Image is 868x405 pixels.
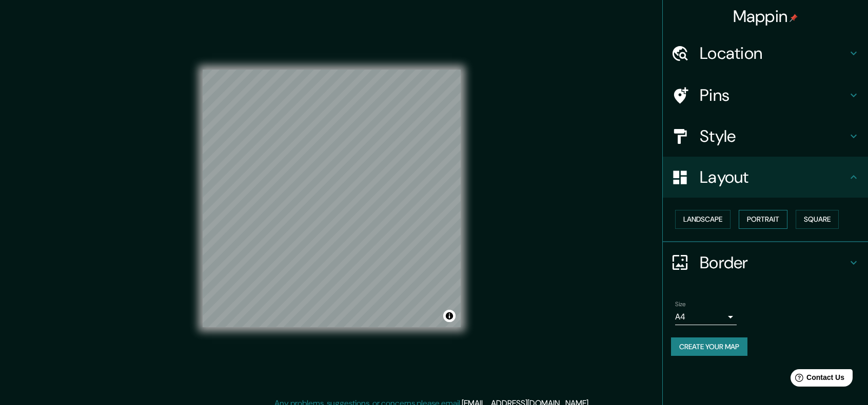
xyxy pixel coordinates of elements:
[663,242,868,283] div: Border
[700,167,847,187] h4: Layout
[675,300,686,308] label: Size
[739,210,787,229] button: Portrait
[663,33,868,74] div: Location
[203,70,461,327] canvas: Map
[663,75,868,116] div: Pins
[663,157,868,198] div: Layout
[700,43,847,63] h4: Location
[675,210,731,229] button: Landscape
[671,337,747,356] button: Create your map
[796,210,839,229] button: Square
[663,116,868,157] div: Style
[777,365,857,394] iframe: Help widget launcher
[700,85,847,105] h4: Pins
[700,252,847,273] h4: Border
[443,310,456,322] button: Toggle attribution
[675,309,737,325] div: A4
[790,14,798,22] img: pin-icon.png
[733,6,798,27] h4: Mappin
[700,126,847,146] h4: Style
